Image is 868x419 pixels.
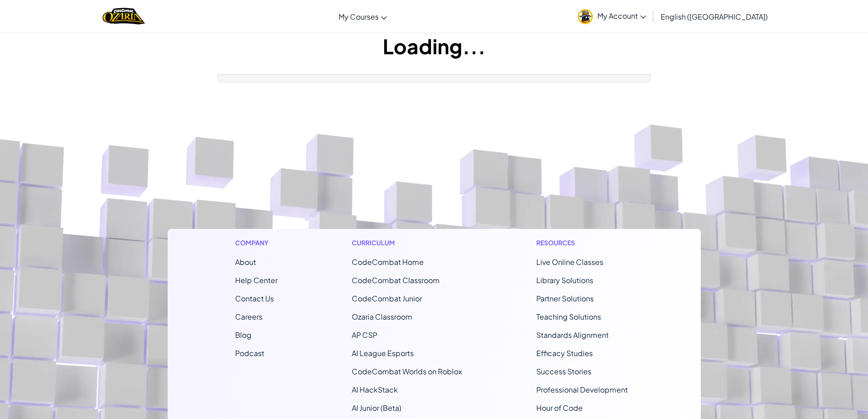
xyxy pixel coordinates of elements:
[235,294,274,303] span: Contact Us
[656,4,772,29] a: English ([GEOGRAPHIC_DATA])
[536,294,594,303] a: Partner Solutions
[536,367,591,376] a: Success Stories
[352,294,422,303] a: CodeCombat Junior
[103,7,145,26] a: Ozaria by CodeCombat logo
[235,238,277,248] h1: Company
[536,403,583,413] a: Hour of Code
[661,12,768,21] span: English ([GEOGRAPHIC_DATA])
[235,275,277,285] a: Help Center
[578,9,593,24] img: avatar
[536,257,603,267] a: Live Online Classes
[352,312,412,321] a: Ozaria Classroom
[536,330,609,340] a: Standards Alignment
[352,257,424,267] span: CodeCombat Home
[536,275,593,285] a: Library Solutions
[235,330,252,340] a: Blog
[352,275,440,285] a: CodeCombat Classroom
[573,2,651,31] a: My Account
[334,4,391,29] a: My Courses
[352,238,462,248] h1: Curriculum
[352,367,462,376] a: CodeCombat Worlds on Roblox
[352,348,414,358] a: AI League Esports
[352,330,377,340] a: AP CSP
[352,403,401,413] a: AI Junior (Beta)
[536,238,633,248] h1: Resources
[235,312,262,321] a: Careers
[536,348,593,358] a: Efficacy Studies
[536,312,601,321] a: Teaching Solutions
[235,348,264,358] a: Podcast
[352,385,398,394] a: AI HackStack
[235,257,256,267] a: About
[103,7,145,26] img: Home
[597,11,646,21] span: My Account
[536,385,628,394] a: Professional Development
[339,12,379,21] span: My Courses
